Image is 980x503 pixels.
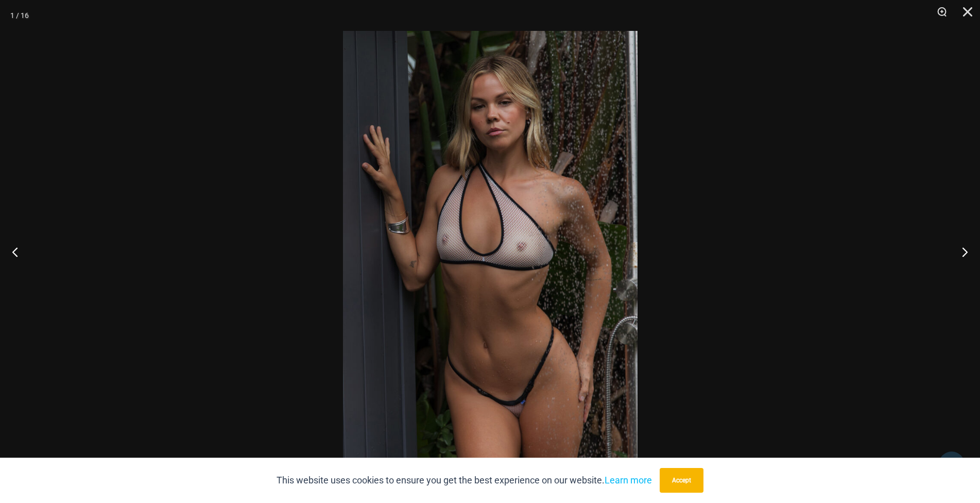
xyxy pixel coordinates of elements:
button: Accept [660,468,703,493]
button: Next [941,226,980,277]
img: Trade Winds IvoryInk 384 Top 453 Micro 04 [343,31,638,472]
p: This website uses cookies to ensure you get the best experience on our website. [277,473,652,488]
div: 1 / 16 [10,8,29,23]
a: Learn more [605,475,652,485]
